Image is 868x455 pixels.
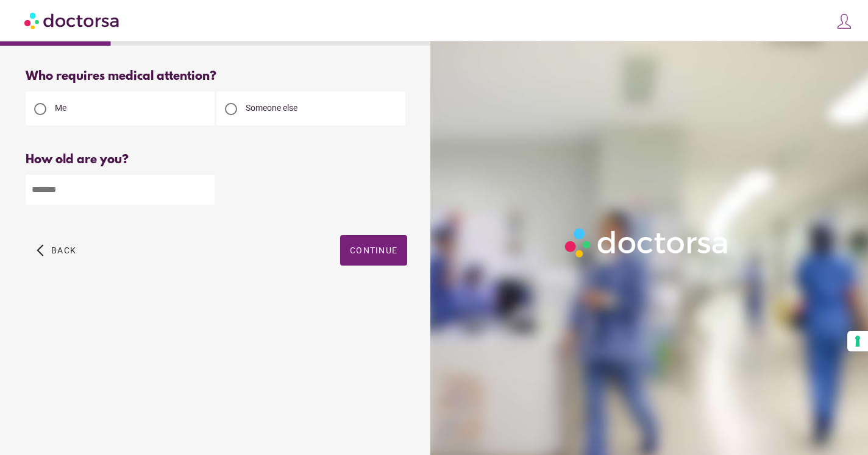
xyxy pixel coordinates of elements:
[26,153,407,167] div: How old are you?
[32,235,81,266] button: arrow_back_ios Back
[24,7,121,34] img: Doctorsa.com
[340,235,407,266] button: Continue
[847,331,868,351] button: Your consent preferences for tracking technologies
[55,103,66,113] span: Me
[836,13,853,30] img: icons8-customer-100.png
[51,245,76,255] span: Back
[246,103,297,113] span: Someone else
[350,245,397,255] span: Continue
[560,224,734,262] img: Logo-Doctorsa-trans-White-partial-flat.png
[26,69,407,83] div: Who requires medical attention?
